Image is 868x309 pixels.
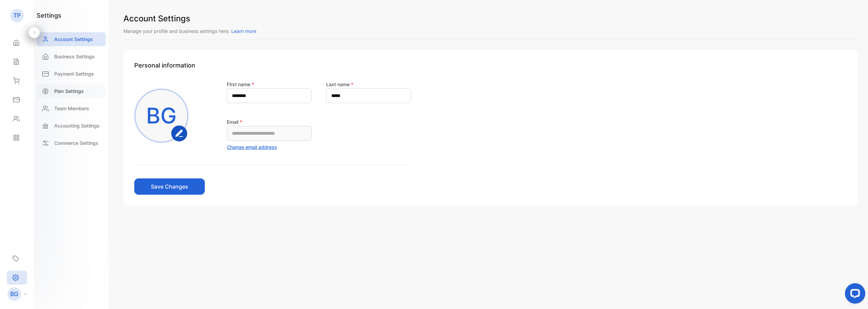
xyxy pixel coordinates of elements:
h1: Account Settings [123,13,858,25]
a: Business Settings [37,50,106,63]
p: BG [10,290,18,298]
p: Team Members [54,105,89,112]
p: BG [146,99,177,132]
a: Plan Settings [37,84,106,98]
p: TP [13,11,21,20]
p: Business Settings [54,53,95,60]
p: Payment Settings [54,70,94,77]
label: First name [227,81,254,87]
h1: Personal information [134,61,847,70]
p: Accounting Settings [54,122,100,129]
button: Change email address [227,143,277,151]
p: Account Settings [54,36,93,43]
a: Accounting Settings [37,119,106,133]
label: Last name [326,81,353,87]
a: Team Members [37,101,106,115]
a: Payment Settings [37,67,106,81]
label: Email [227,119,242,125]
p: Manage your profile and business settings here. [123,27,858,35]
h1: settings [37,11,61,20]
button: Save Changes [134,178,205,195]
a: Commerce Settings [37,136,106,150]
p: Plan Settings [54,88,84,95]
a: Account Settings [37,32,106,46]
span: Learn more [231,28,256,34]
iframe: LiveChat chat widget [840,281,868,309]
p: Commerce Settings [54,139,98,147]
